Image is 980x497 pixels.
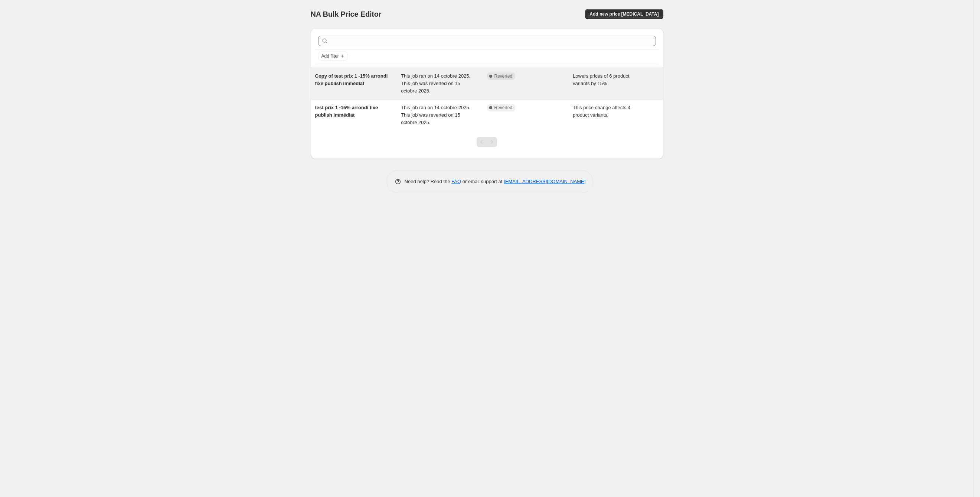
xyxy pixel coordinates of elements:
button: Add filter [318,52,348,61]
a: FAQ [451,179,461,184]
span: NA Bulk Price Editor [311,10,382,18]
span: Reverted [494,73,513,79]
span: Need help? Read the [405,179,452,184]
span: This job ran on 14 octobre 2025. This job was reverted on 15 octobre 2025. [401,105,470,125]
span: Copy of test prix 1 -15% arrondi fixe publish immédiat [315,73,388,86]
a: [EMAIL_ADDRESS][DOMAIN_NAME] [504,179,585,184]
button: Add new price [MEDICAL_DATA] [585,9,663,19]
span: or email support at [461,179,504,184]
span: test prix 1 -15% arrondi fixe publish immédiat [315,105,378,118]
span: Add filter [321,53,339,59]
span: This price change affects 4 product variants. [573,105,630,118]
span: Reverted [494,105,513,111]
span: Lowers prices of 6 product variants by 15% [573,73,629,86]
span: This job ran on 14 octobre 2025. This job was reverted on 15 octobre 2025. [401,73,470,94]
nav: Pagination [477,137,497,147]
span: Add new price [MEDICAL_DATA] [589,11,659,17]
